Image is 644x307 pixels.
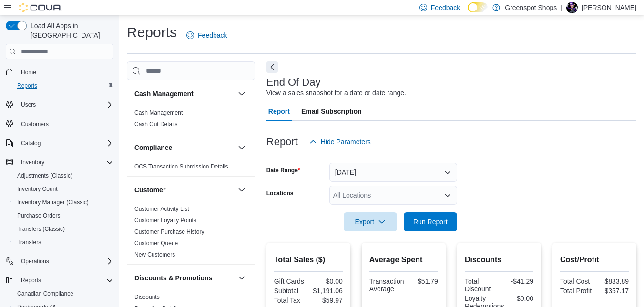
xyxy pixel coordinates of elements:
[266,167,300,174] label: Date Range
[560,287,593,295] div: Total Profit
[17,157,113,168] span: Inventory
[596,287,629,295] div: $357.17
[266,61,278,73] button: Next
[266,88,406,98] div: View a sales snapshot for a date or date range.
[17,225,65,233] span: Transfers (Classic)
[21,69,36,76] span: Home
[10,222,117,236] button: Transfers (Classic)
[17,66,113,78] span: Home
[310,277,343,285] div: $0.00
[134,120,178,128] span: Cash Out Details
[13,80,41,91] a: Reports
[127,23,177,42] h1: Reports
[134,143,172,152] h3: Compliance
[431,3,460,12] span: Feedback
[404,212,457,231] button: Run Report
[134,228,204,235] a: Customer Purchase History
[134,217,196,224] span: Customer Loyalty Points
[134,89,234,99] button: Cash Management
[349,212,391,231] span: Export
[501,277,533,285] div: -$41.29
[13,80,113,91] span: Reports
[2,156,117,169] button: Inventory
[17,290,73,297] span: Canadian Compliance
[134,143,234,152] button: Compliance
[13,288,113,299] span: Canadian Compliance
[408,277,438,285] div: $51.79
[134,251,175,258] a: New Customers
[17,99,113,110] span: Users
[274,254,343,266] h2: Total Sales ($)
[19,3,62,12] img: Cova
[10,236,117,249] button: Transfers
[13,288,77,299] a: Canadian Compliance
[321,137,371,147] span: Hide Parameters
[17,238,41,246] span: Transfers
[17,157,48,168] button: Inventory
[560,277,593,285] div: Total Cost
[134,206,189,212] a: Customer Activity List
[566,2,578,13] div: Darrick Bergman
[13,197,113,208] span: Inventory Manager (Classic)
[468,2,488,12] input: Dark Mode
[17,99,40,110] button: Users
[13,170,76,181] a: Adjustments (Classic)
[127,203,255,264] div: Customer
[134,293,160,301] span: Discounts
[17,118,113,130] span: Customers
[183,26,231,45] a: Feedback
[505,2,557,13] p: Greenspot Shops
[134,205,189,213] span: Customer Activity List
[2,274,117,287] button: Reports
[444,191,451,199] button: Open list of options
[268,102,290,121] span: Report
[27,21,113,40] span: Load All Apps in [GEOGRAPHIC_DATA]
[266,136,298,148] h3: Report
[236,142,247,153] button: Compliance
[13,237,113,248] span: Transfers
[13,237,45,248] a: Transfers
[17,275,45,286] button: Reports
[2,137,117,150] button: Catalog
[134,185,165,195] h3: Customer
[306,132,375,151] button: Hide Parameters
[134,121,178,128] a: Cash Out Details
[134,240,178,247] a: Customer Queue
[134,109,183,116] a: Cash Management
[582,2,636,13] p: [PERSON_NAME]
[134,185,234,195] button: Customer
[13,197,92,208] a: Inventory Manager (Classic)
[236,184,247,196] button: Customer
[17,82,37,89] span: Reports
[2,255,117,268] button: Operations
[13,223,113,235] span: Transfers (Classic)
[127,161,255,176] div: Compliance
[301,102,362,121] span: Email Subscription
[369,254,438,266] h2: Average Spent
[134,228,204,236] span: Customer Purchase History
[10,79,117,92] button: Reports
[134,294,160,300] a: Discounts
[13,183,113,195] span: Inventory Count
[329,163,457,182] button: [DATE]
[17,119,52,130] a: Customers
[2,117,117,131] button: Customers
[560,254,629,266] h2: Cost/Profit
[17,138,44,149] button: Catalog
[10,209,117,222] button: Purchase Orders
[21,101,36,109] span: Users
[10,182,117,196] button: Inventory Count
[13,223,69,235] a: Transfers (Classic)
[17,185,58,193] span: Inventory Count
[468,12,468,13] span: Dark Mode
[134,251,175,258] span: New Customers
[17,256,113,267] span: Operations
[21,120,49,128] span: Customers
[134,89,194,99] h3: Cash Management
[21,277,41,284] span: Reports
[134,163,228,170] span: OCS Transaction Submission Details
[10,287,117,300] button: Canadian Compliance
[127,107,255,134] div: Cash Management
[134,163,228,170] a: OCS Transaction Submission Details
[21,158,44,166] span: Inventory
